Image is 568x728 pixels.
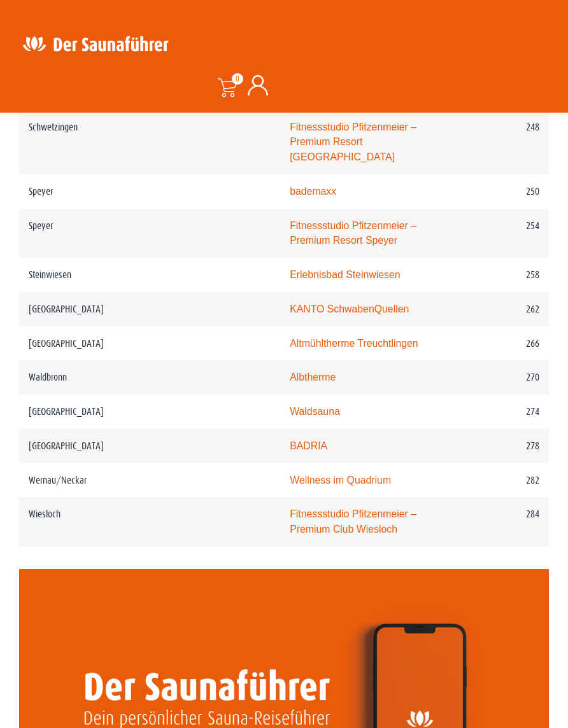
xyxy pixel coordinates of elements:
[19,395,280,429] td: [GEOGRAPHIC_DATA]
[466,174,549,209] td: 250
[290,440,327,451] a: BADRIA
[290,475,391,486] a: Wellness im Quadrium
[466,497,549,547] td: 284
[466,258,549,292] td: 258
[290,304,409,314] a: KANTO SchwabenQuellen
[290,372,336,382] a: Albtherme
[290,220,416,246] a: Fitnessstudio Pfitzenmeier – Premium Resort Speyer
[290,122,416,163] a: Fitnessstudio Pfitzenmeier – Premium Resort [GEOGRAPHIC_DATA]
[466,110,549,174] td: 248
[466,463,549,498] td: 282
[466,292,549,326] td: 262
[19,292,280,326] td: [GEOGRAPHIC_DATA]
[19,360,280,395] td: Waldbronn
[466,326,549,361] td: 266
[290,338,418,349] a: Altmühltherme Treuchtlingen
[290,269,400,280] a: Erlebnisbad Steinwiesen
[19,429,280,463] td: [GEOGRAPHIC_DATA]
[290,508,416,535] a: Fitnessstudio Pfitzenmeier – Premium Club Wiesloch
[19,463,280,498] td: Wernau/Neckar
[19,110,280,174] td: Schwetzingen
[466,360,549,395] td: 270
[466,395,549,429] td: 274
[19,258,280,292] td: Steinwiesen
[19,497,280,547] td: Wiesloch
[19,209,280,258] td: Speyer
[466,429,549,463] td: 278
[232,73,243,85] span: 0
[466,209,549,258] td: 254
[290,186,336,197] a: bademaxx
[290,406,340,417] a: Waldsauna
[19,326,280,361] td: [GEOGRAPHIC_DATA]
[19,174,280,209] td: Speyer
